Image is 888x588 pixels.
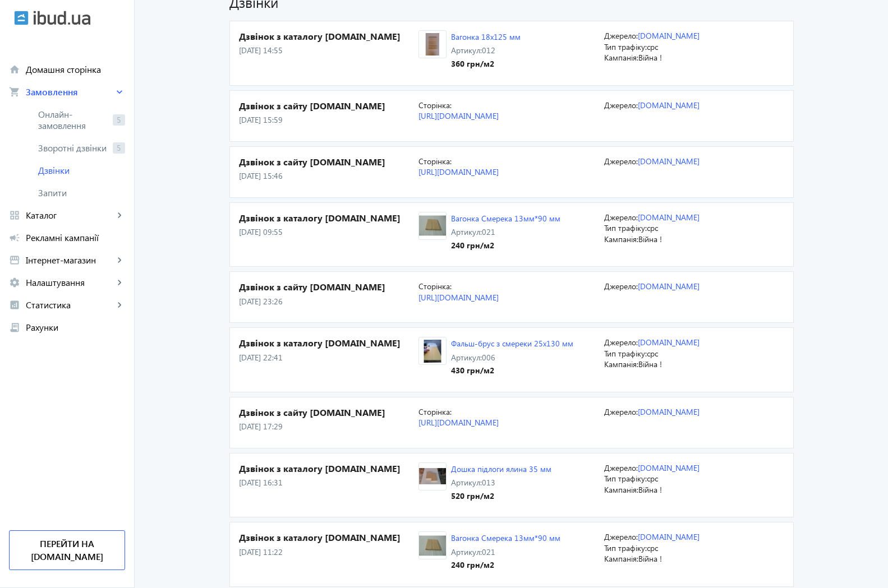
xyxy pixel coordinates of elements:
img: 1417887687-38572.jpg [419,214,446,237]
img: 58a318c39e3155041-IMAG1592.jpg [419,465,446,488]
span: Інтернет-магазин [26,254,114,266]
mat-icon: home [9,64,20,75]
span: Кампанія: [604,484,638,495]
p: [DATE] 23:26 [239,296,419,307]
span: Війна ! [638,359,662,369]
span: cpc [647,223,658,233]
p: Сторінка: [418,156,595,167]
h4: Дзвінок з каталогу [DOMAIN_NAME] [239,531,419,544]
span: Джерело: [604,531,638,542]
span: Дзвінки [38,165,125,176]
span: 5 [113,114,125,126]
div: 360 грн /м2 [451,58,521,70]
a: Вагонка 18x125 мм [451,31,521,42]
span: 5 [113,142,125,154]
span: Джерело: [604,100,638,110]
h4: Дзвінок з сайту [DOMAIN_NAME] [239,281,419,293]
span: Артикул: [451,45,482,55]
img: ibud_text.svg [34,11,90,25]
a: Перейти на [DOMAIN_NAME] [9,530,125,570]
a: Фальш-брус з смереки 25x130 мм [451,338,573,349]
a: [DOMAIN_NAME] [638,212,700,223]
span: cpc [647,348,658,359]
mat-icon: keyboard_arrow_right [114,210,125,221]
span: Кампанія: [604,359,638,369]
span: Джерело: [604,281,638,291]
h4: Дзвінок з каталогу [DOMAIN_NAME] [239,212,419,224]
p: Сторінка: [418,281,595,292]
div: 430 грн /м2 [451,365,573,376]
mat-icon: grid_view [9,210,20,221]
mat-icon: keyboard_arrow_right [114,299,125,311]
span: Джерело: [604,30,638,41]
span: Війна ! [638,52,662,63]
a: [URL][DOMAIN_NAME] [418,166,499,177]
h4: Дзвінок з сайту [DOMAIN_NAME] [239,100,419,112]
a: [DOMAIN_NAME] [638,100,700,110]
h4: Дзвінок з сайту [DOMAIN_NAME] [239,406,419,419]
div: 520 грн /м2 [451,490,551,502]
mat-icon: campaign [9,232,20,243]
span: Артикул: [451,477,482,488]
span: Тип трафіку: [604,543,647,553]
span: Артикул: [451,226,482,237]
img: 58a31b1fde7396558-IMAG1595.jpg [419,33,446,56]
mat-icon: keyboard_arrow_right [114,254,125,266]
span: Запити [38,187,125,198]
div: 240 грн /м2 [451,559,560,571]
span: Рахунки [26,322,125,333]
img: ibud.svg [14,11,29,25]
mat-icon: keyboard_arrow_right [114,277,125,288]
mat-icon: storefront [9,254,20,266]
span: Тип трафіку: [604,223,647,233]
p: [DATE] 15:46 [239,170,419,182]
span: 006 [482,352,495,363]
p: [DATE] 17:29 [239,421,419,432]
p: Сторінка: [418,406,595,418]
mat-icon: shopping_cart [9,86,20,98]
h4: Дзвінок з каталогу [DOMAIN_NAME] [239,337,419,349]
div: 240 грн /м2 [451,240,560,251]
span: Тип трафіку: [604,41,647,52]
h4: Дзвінок з сайту [DOMAIN_NAME] [239,156,419,168]
a: Вагонка Смерека 13мм*90 мм [451,213,560,224]
img: 5893067f736b37523-DSC_1263.jpg [419,340,446,363]
a: [DOMAIN_NAME] [638,531,700,542]
span: Кампанія: [604,553,638,564]
span: Статистика [26,299,114,311]
a: Дошка підлоги ялина 35 мм [451,464,551,474]
mat-icon: receipt_long [9,322,20,333]
p: [DATE] 15:59 [239,114,419,126]
p: [DATE] 22:41 [239,352,419,363]
p: [DATE] 14:55 [239,45,419,56]
a: [DOMAIN_NAME] [638,30,700,41]
span: cpc [647,41,658,52]
span: Джерело: [604,156,638,166]
span: Замовлення [26,86,114,98]
span: Артикул: [451,547,482,557]
a: [DOMAIN_NAME] [638,462,700,473]
span: Війна ! [638,553,662,564]
p: [DATE] 16:31 [239,477,419,488]
span: Кампанія: [604,234,638,244]
span: Тип трафіку: [604,348,647,359]
a: [DOMAIN_NAME] [638,337,700,348]
a: [DOMAIN_NAME] [638,156,700,166]
h4: Дзвінок з каталогу [DOMAIN_NAME] [239,462,419,475]
mat-icon: settings [9,277,20,288]
img: 1417887687-38572.jpg [419,534,446,557]
span: Кампанія: [604,52,638,63]
span: Джерело: [604,406,638,417]
span: Артикул: [451,352,482,363]
a: Вагонка Смерека 13мм*90 мм [451,533,560,543]
p: [DATE] 11:22 [239,547,419,558]
span: Джерело: [604,212,638,223]
span: Війна ! [638,484,662,495]
mat-icon: analytics [9,299,20,311]
mat-icon: keyboard_arrow_right [114,86,125,98]
a: [URL][DOMAIN_NAME] [418,292,499,303]
span: Джерело: [604,337,638,348]
a: [DOMAIN_NAME] [638,406,700,417]
span: Домашня сторінка [26,64,125,75]
h4: Дзвінок з каталогу [DOMAIN_NAME] [239,30,419,43]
